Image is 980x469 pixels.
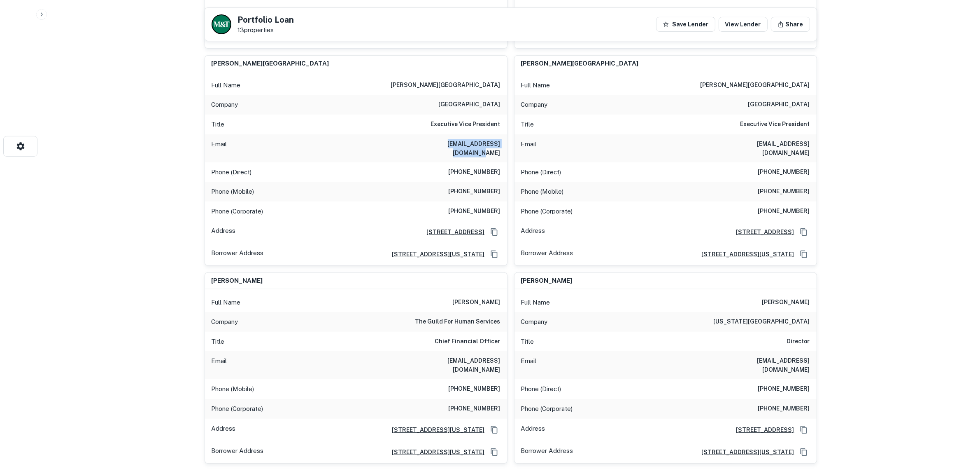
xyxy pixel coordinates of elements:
[521,298,550,307] p: Full Name
[748,100,810,110] h6: [GEOGRAPHIC_DATA]
[521,187,564,197] p: Phone (Mobile)
[488,424,500,436] button: Copy Address
[798,226,810,238] button: Copy Address
[212,226,236,238] p: Address
[402,356,500,374] h6: [EMAIL_ADDRESS][DOMAIN_NAME]
[771,17,810,32] button: Share
[521,384,561,394] p: Phone (Direct)
[521,59,639,68] h6: [PERSON_NAME][GEOGRAPHIC_DATA]
[695,250,794,259] a: [STREET_ADDRESS][US_STATE]
[449,187,500,197] h6: [PHONE_NUMBER]
[758,404,810,414] h6: [PHONE_NUMBER]
[212,139,227,157] p: Email
[212,120,225,129] p: Title
[212,356,227,374] p: Email
[212,317,238,327] p: Company
[758,167,810,177] h6: [PHONE_NUMBER]
[521,226,545,238] p: Address
[238,16,294,24] h5: Portfolio Loan
[488,226,500,238] button: Copy Address
[449,206,500,216] h6: [PHONE_NUMBER]
[521,337,534,347] p: Title
[212,337,225,347] p: Title
[212,298,241,307] p: Full Name
[212,404,263,414] p: Phone (Corporate)
[386,448,485,457] a: [STREET_ADDRESS][US_STATE]
[212,248,264,260] p: Borrower Address
[386,425,485,434] a: [STREET_ADDRESS][US_STATE]
[488,446,500,458] button: Copy Address
[730,425,794,434] a: [STREET_ADDRESS]
[415,317,500,327] h6: the guild for human services
[758,187,810,197] h6: [PHONE_NUMBER]
[391,80,500,90] h6: [PERSON_NAME][GEOGRAPHIC_DATA]
[238,26,294,34] p: 13 properties
[711,139,810,157] h6: [EMAIL_ADDRESS][DOMAIN_NAME]
[656,17,715,32] button: Save Lender
[435,337,500,347] h6: Chief Financial Officer
[714,317,810,327] h6: [US_STATE][GEOGRAPHIC_DATA]
[521,404,573,414] p: Phone (Corporate)
[695,448,794,457] a: [STREET_ADDRESS][US_STATE]
[212,187,254,197] p: Phone (Mobile)
[521,446,573,458] p: Borrower Address
[521,100,548,110] p: Company
[431,120,500,129] h6: Executive Vice President
[488,248,500,260] button: Copy Address
[758,384,810,394] h6: [PHONE_NUMBER]
[758,206,810,216] h6: [PHONE_NUMBER]
[420,227,485,237] a: [STREET_ADDRESS]
[521,80,550,90] p: Full Name
[439,100,500,110] h6: [GEOGRAPHIC_DATA]
[740,120,810,129] h6: Executive Vice President
[449,384,500,394] h6: [PHONE_NUMBER]
[521,139,537,157] p: Email
[521,248,573,260] p: Borrower Address
[453,298,500,307] h6: [PERSON_NAME]
[521,356,537,374] p: Email
[521,276,573,286] h6: [PERSON_NAME]
[212,206,263,216] p: Phone (Corporate)
[730,227,794,237] a: [STREET_ADDRESS]
[939,377,980,416] iframe: Chat Widget
[711,356,810,374] h6: [EMAIL_ADDRESS][DOMAIN_NAME]
[212,424,236,436] p: Address
[212,276,263,286] h6: [PERSON_NAME]
[212,384,254,394] p: Phone (Mobile)
[798,248,810,260] button: Copy Address
[449,404,500,414] h6: [PHONE_NUMBER]
[762,298,810,307] h6: [PERSON_NAME]
[449,167,500,177] h6: [PHONE_NUMBER]
[386,250,485,259] a: [STREET_ADDRESS][US_STATE]
[798,446,810,458] button: Copy Address
[521,317,548,327] p: Company
[212,80,241,90] p: Full Name
[521,167,561,177] p: Phone (Direct)
[212,446,264,458] p: Borrower Address
[521,424,545,436] p: Address
[701,80,810,90] h6: [PERSON_NAME][GEOGRAPHIC_DATA]
[719,17,768,32] a: View Lender
[521,120,534,129] p: Title
[798,424,810,436] button: Copy Address
[521,206,573,216] p: Phone (Corporate)
[212,100,238,110] p: Company
[787,337,810,347] h6: Director
[212,167,252,177] p: Phone (Direct)
[402,139,500,157] h6: [EMAIL_ADDRESS][DOMAIN_NAME]
[212,59,329,68] h6: [PERSON_NAME][GEOGRAPHIC_DATA]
